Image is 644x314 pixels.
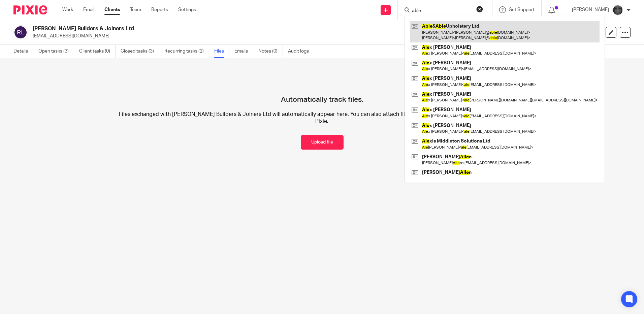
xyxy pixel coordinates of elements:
img: Snapchat-1387757528.jpg [612,5,623,15]
a: Work [62,6,73,13]
button: Upload file [301,135,344,150]
p: [PERSON_NAME] [572,6,609,13]
a: Recurring tasks (2) [164,45,209,58]
a: Reports [151,6,168,13]
h4: Automatically track files. [281,72,363,104]
img: svg%3E [13,25,28,39]
a: Client tasks (0) [79,45,116,58]
a: Closed tasks (3) [121,45,159,58]
p: [EMAIL_ADDRESS][DOMAIN_NAME] [33,33,539,39]
a: Audit logs [288,45,314,58]
h2: [PERSON_NAME] Builders & Joiners Ltd [33,25,438,32]
a: Email [83,6,94,13]
a: Clients [104,6,120,13]
a: Open tasks (3) [38,45,74,58]
a: Emails [234,45,253,58]
img: Pixie [13,5,47,14]
a: Files [214,45,229,58]
a: Settings [178,6,196,13]
a: Details [13,45,33,58]
button: Clear [476,6,483,12]
span: Get Support [509,7,535,12]
a: Notes (0) [258,45,283,58]
p: Files exchanged with [PERSON_NAME] Builders & Joiners Ltd will automatically appear here. You can... [116,111,527,125]
a: Team [130,6,141,13]
input: Search [411,8,472,14]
